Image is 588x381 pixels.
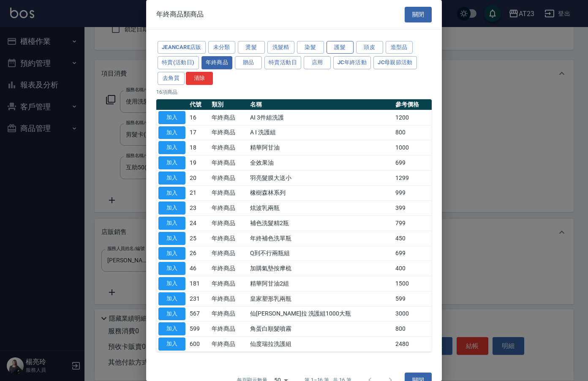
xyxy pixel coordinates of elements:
[393,110,432,125] td: 1200
[188,201,210,216] td: 23
[210,261,248,276] td: 年終商品
[248,170,393,185] td: 羽亮髮膜大送小
[210,125,248,140] td: 年終商品
[393,125,432,140] td: 800
[210,231,248,246] td: 年終商品
[210,337,248,352] td: 年終商品
[188,99,210,110] th: 代號
[158,247,185,260] button: 加入
[210,140,248,155] td: 年終商品
[188,321,210,337] td: 599
[393,321,432,337] td: 800
[248,306,393,321] td: 仙[PERSON_NAME]拉 洗護組1000大瓶
[210,276,248,291] td: 年終商品
[188,337,210,352] td: 600
[158,111,185,124] button: 加入
[210,110,248,125] td: 年終商品
[248,231,393,246] td: 年終補色洗單瓶
[158,72,185,85] button: 去角質
[210,201,248,216] td: 年終商品
[393,201,432,216] td: 399
[248,246,393,261] td: Q到不行兩瓶組
[393,337,432,352] td: 2480
[393,170,432,185] td: 1299
[238,41,265,54] button: 燙髮
[267,41,294,54] button: 洗髮精
[210,99,248,110] th: 類別
[393,99,432,110] th: 參考價格
[158,156,185,169] button: 加入
[188,246,210,261] td: 26
[235,56,262,69] button: 贈品
[248,155,393,171] td: 全效果油
[248,321,393,337] td: 角蛋白順髮噴霧
[156,88,432,96] p: 16 項商品
[405,7,432,22] button: 關閉
[393,276,432,291] td: 1500
[333,56,371,69] button: JC年終活動
[356,41,383,54] button: 頭皮
[158,171,185,185] button: 加入
[156,10,204,19] span: 年終商品類商品
[158,217,185,230] button: 加入
[158,141,185,154] button: 加入
[248,185,393,201] td: 橡樹森林系列
[186,72,213,85] button: 清除
[210,170,248,185] td: 年終商品
[158,187,185,200] button: 加入
[393,246,432,261] td: 699
[188,125,210,140] td: 17
[188,216,210,231] td: 24
[393,261,432,276] td: 400
[210,155,248,171] td: 年終商品
[188,140,210,155] td: 18
[210,185,248,201] td: 年終商品
[188,185,210,201] td: 21
[248,99,393,110] th: 名稱
[158,126,185,139] button: 加入
[158,337,185,351] button: 加入
[210,246,248,261] td: 年終商品
[188,170,210,185] td: 20
[201,56,233,69] button: 年終商品
[208,41,235,54] button: 未分類
[248,291,393,306] td: 皇家塑形乳兩瓶
[393,306,432,321] td: 3000
[248,201,393,216] td: 炫波乳兩瓶
[248,337,393,352] td: 仙度瑞拉洗護組
[158,308,185,321] button: 加入
[188,261,210,276] td: 46
[248,125,393,140] td: A I 洗護組
[393,140,432,155] td: 1000
[248,276,393,291] td: 精華阿甘油2組
[210,216,248,231] td: 年終商品
[393,185,432,201] td: 999
[386,41,413,54] button: 造型品
[248,216,393,231] td: 補色洗髮精2瓶
[297,41,324,54] button: 染髮
[158,322,185,335] button: 加入
[158,262,185,275] button: 加入
[327,41,354,54] button: 護髮
[188,231,210,246] td: 25
[188,276,210,291] td: 181
[393,231,432,246] td: 450
[210,291,248,306] td: 年終商品
[264,56,301,69] button: 特賣活動日
[210,321,248,337] td: 年終商品
[248,140,393,155] td: 精華阿甘油
[188,155,210,171] td: 19
[188,291,210,306] td: 231
[158,292,185,305] button: 加入
[158,41,206,54] button: JeanCare店販
[304,56,331,69] button: 店用
[188,306,210,321] td: 567
[158,201,185,215] button: 加入
[158,277,185,290] button: 加入
[158,232,185,245] button: 加入
[373,56,417,69] button: JC母親節活動
[158,56,199,69] button: 特賣(活動日)
[393,155,432,171] td: 699
[210,306,248,321] td: 年終商品
[248,261,393,276] td: 加購氣墊按摩梳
